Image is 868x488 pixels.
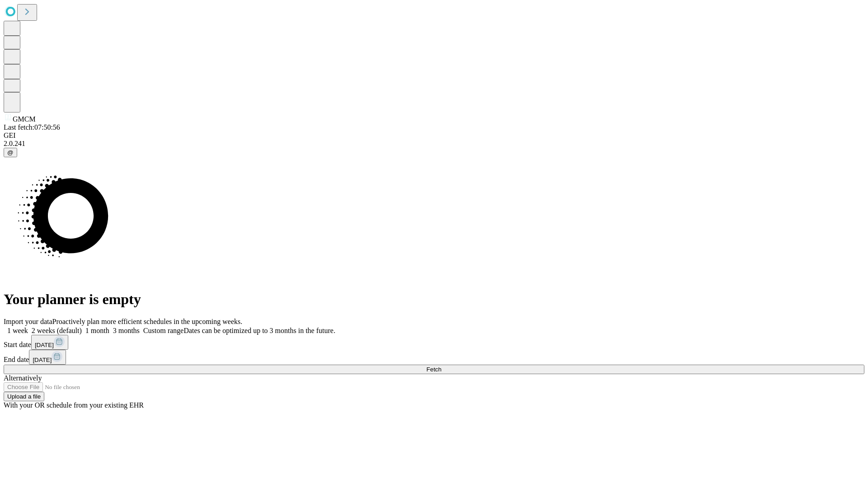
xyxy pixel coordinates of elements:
[4,365,864,374] button: Fetch
[4,291,864,308] h1: Your planner is empty
[113,327,140,334] span: 3 months
[7,149,14,156] span: @
[4,350,864,365] div: End date
[4,123,60,131] span: Last fetch: 07:50:56
[4,140,864,148] div: 2.0.241
[31,335,68,350] button: [DATE]
[4,392,44,401] button: Upload a file
[4,335,864,350] div: Start date
[33,357,52,363] span: [DATE]
[143,327,184,334] span: Custom range
[52,318,242,325] span: Proactively plan more efficient schedules in the upcoming weeks.
[4,131,864,140] div: GEI
[85,327,109,334] span: 1 month
[4,318,52,325] span: Import your data
[7,327,28,334] span: 1 week
[426,366,441,373] span: Fetch
[29,350,66,365] button: [DATE]
[184,327,335,334] span: Dates can be optimized up to 3 months in the future.
[4,148,17,157] button: @
[35,342,54,348] span: [DATE]
[32,327,82,334] span: 2 weeks (default)
[13,115,36,123] span: GMCM
[4,401,144,409] span: With your OR schedule from your existing EHR
[4,374,42,382] span: Alternatively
